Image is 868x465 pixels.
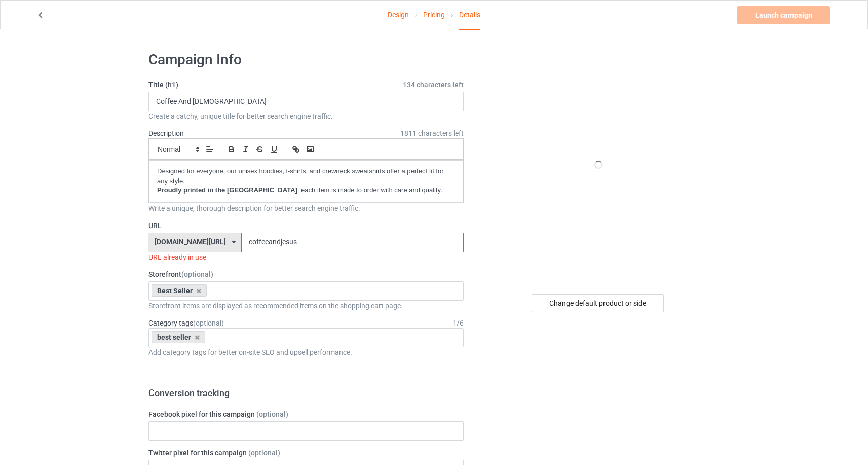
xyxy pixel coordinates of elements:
[148,409,464,419] label: Facebook pixel for this campaign
[148,347,464,357] div: Add category tags for better on-site SEO and upsell performance.
[459,1,480,30] div: Details
[148,318,224,328] label: Category tags
[148,269,464,279] label: Storefront
[532,294,664,312] div: Change default product or side
[148,51,464,69] h1: Campaign Info
[193,319,224,327] span: (optional)
[148,203,464,213] div: Write a unique, thorough description for better search engine traffic.
[148,129,184,137] label: Description
[148,301,464,311] div: Storefront items are displayed as recommended items on the shopping cart page.
[157,167,455,186] p: Designed for everyone, our unisex hoodies, t-shirts, and crewneck sweatshirts offer a perfect fit...
[423,1,445,29] a: Pricing
[152,331,205,343] div: best seller
[148,448,464,458] label: Twitter pixel for this campaign
[452,318,464,328] div: 1 / 6
[248,449,280,457] span: (optional)
[148,80,464,90] label: Title (h1)
[155,238,226,245] div: [DOMAIN_NAME][URL]
[152,284,207,297] div: Best Seller
[148,111,464,121] div: Create a catchy, unique title for better search engine traffic.
[403,80,464,90] span: 134 characters left
[148,221,464,231] label: URL
[400,128,464,138] span: 1811 characters left
[388,1,409,29] a: Design
[256,410,288,418] span: (optional)
[148,252,464,262] div: URL already in use
[157,186,455,195] p: , each item is made to order with care and quality.
[148,387,464,399] h3: Conversion tracking
[181,270,213,278] span: (optional)
[157,186,297,194] strong: Proudly printed in the [GEOGRAPHIC_DATA]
